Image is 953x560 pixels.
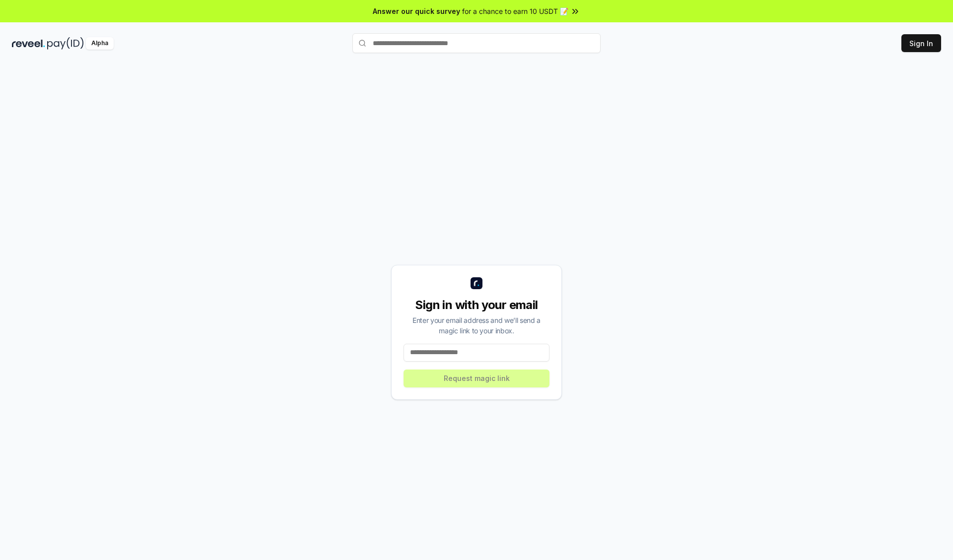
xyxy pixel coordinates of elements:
img: logo_small [471,277,482,289]
button: Sign In [901,34,941,52]
span: for a chance to earn 10 USDT 📝 [462,6,568,16]
img: pay_id [47,37,84,50]
div: Alpha [86,37,114,50]
div: Sign in with your email [404,297,549,313]
img: reveel_dark [12,37,45,50]
span: Answer our quick survey [373,6,460,16]
div: Enter your email address and we’ll send a magic link to your inbox. [404,315,549,336]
